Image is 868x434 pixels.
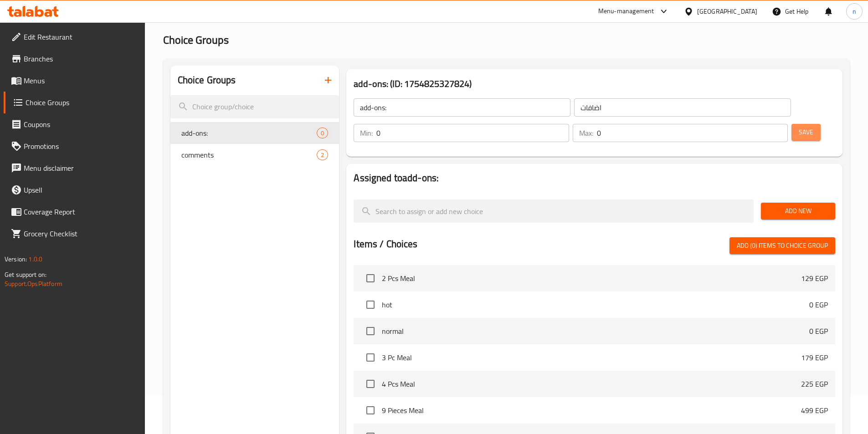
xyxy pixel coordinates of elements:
[4,201,145,223] a: Coverage Report
[181,149,317,160] span: comments
[5,278,62,290] a: Support.OpsPlatform
[4,48,145,70] a: Branches
[729,237,835,254] button: Add (0) items to choice group
[178,73,236,87] h2: Choice Groups
[768,205,828,217] span: Add New
[163,30,229,50] span: Choice Groups
[809,326,828,337] p: 0 EGP
[361,295,380,314] span: Select choice
[24,119,138,130] span: Coupons
[4,26,145,48] a: Edit Restaurant
[5,269,46,281] span: Get support on:
[382,326,809,337] span: normal
[317,151,328,159] span: 2
[170,95,339,118] input: search
[317,149,328,160] div: Choices
[801,352,828,363] p: 179 EGP
[354,199,754,223] input: search
[170,144,339,166] div: comments2
[354,171,835,185] h2: Assigned to add-ons:
[24,31,138,42] span: Edit Restaurant
[361,348,380,367] span: Select choice
[5,253,27,265] span: Version:
[382,378,801,389] span: 4 Pcs Meal
[737,240,828,251] span: Add (0) items to choice group
[4,157,145,179] a: Menu disclaimer
[809,299,828,310] p: 0 EGP
[799,127,813,138] span: Save
[791,124,821,141] button: Save
[317,129,328,138] span: 0
[24,141,138,152] span: Promotions
[354,77,835,91] h3: add-ons: (ID: 1754825327824)
[24,206,138,217] span: Coverage Report
[181,128,317,138] span: add-ons:
[4,223,145,245] a: Grocery Checklist
[360,128,373,138] p: Min:
[24,228,138,239] span: Grocery Checklist
[801,378,828,389] p: 225 EGP
[24,53,138,64] span: Branches
[761,203,835,220] button: Add New
[801,273,828,284] p: 129 EGP
[24,75,138,86] span: Menus
[361,322,380,341] span: Select choice
[382,273,801,284] span: 2 Pcs Meal
[170,122,339,144] div: add-ons:0
[354,237,417,251] h2: Items / Choices
[853,6,856,16] span: n
[28,253,42,265] span: 1.0.0
[317,128,328,138] div: Choices
[24,184,138,195] span: Upsell
[4,92,145,113] a: Choice Groups
[579,128,593,138] p: Max:
[4,135,145,157] a: Promotions
[4,70,145,92] a: Menus
[361,401,380,420] span: Select choice
[24,163,138,174] span: Menu disclaimer
[361,374,380,393] span: Select choice
[4,113,145,135] a: Coupons
[382,299,809,310] span: hot
[361,269,380,288] span: Select choice
[801,405,828,416] p: 499 EGP
[598,6,654,17] div: Menu-management
[4,179,145,201] a: Upsell
[382,352,801,363] span: 3 Pc Meal
[382,405,801,416] span: 9 Pieces Meal
[697,6,757,16] div: [GEOGRAPHIC_DATA]
[26,97,138,108] span: Choice Groups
